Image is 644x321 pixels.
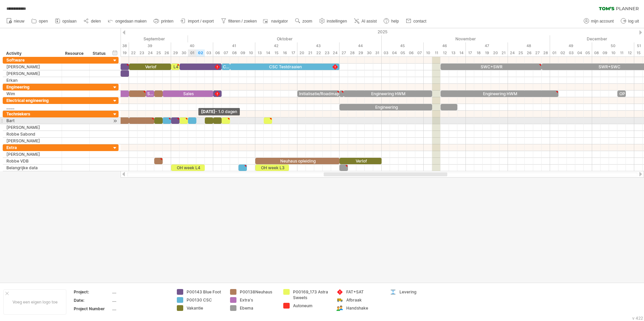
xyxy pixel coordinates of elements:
div: [PERSON_NAME] [6,64,58,70]
div: Extra [6,144,58,151]
div: Software [6,57,58,63]
div: Verlof [129,64,171,70]
div: maandag, 24 November 2025 [508,49,516,57]
div: CSC [222,64,230,70]
div: Electrical engineering [6,97,58,104]
div: v 422 [632,316,643,321]
div: donderdag, 6 November 2025 [407,49,415,57]
a: help [382,17,401,26]
span: zoom [302,19,312,24]
div: OP [617,91,626,97]
div: November 2025 [382,35,550,42]
div: 50 [592,42,634,49]
div: P00138Neuhaus [240,289,277,295]
div: Afbraak [346,297,383,303]
div: donderdag, 27 November 2025 [533,49,542,57]
div: donderdag, 13 November 2025 [449,49,457,57]
div: P00143 Blue Foot [187,289,223,295]
div: woensdag, 1 Oktober 2025 [188,49,196,57]
div: dinsdag, 18 November 2025 [474,49,483,57]
div: dinsdag, 14 Oktober 2025 [264,49,272,57]
span: instellingen [327,19,347,24]
div: maandag, 10 November 2025 [424,49,432,57]
div: Project: [74,289,111,295]
div: woensdag, 26 November 2025 [525,49,533,57]
div: donderdag, 2 Oktober 2025 [196,49,205,57]
div: Engineering HWM [441,91,558,97]
div: P00169_173 Astra Sweets [293,289,330,300]
div: woensdag, 5 November 2025 [398,49,407,57]
span: import / export [188,19,214,24]
div: maandag, 27 Oktober 2025 [340,49,348,57]
div: vrijdag, 3 Oktober 2025 [205,49,213,57]
div: maandag, 1 December 2025 [550,49,558,57]
span: printen [161,19,173,24]
div: Project Number [74,306,111,312]
div: vrijdag, 26 September 2025 [163,49,171,57]
div: donderdag, 11 December 2025 [617,49,626,57]
div: [DATE] [198,108,240,115]
div: Engineering [6,84,58,90]
div: Status [93,50,107,57]
a: instellingen [318,17,349,26]
span: AI assist [361,19,377,24]
div: donderdag, 20 November 2025 [491,49,500,57]
div: ____ [6,104,58,110]
div: Vakantie [187,305,223,311]
div: 47 [466,42,508,49]
div: 44 [340,42,382,49]
div: Engineering [340,104,432,110]
div: Autoneum [293,303,330,309]
div: vrijdag, 19 September 2025 [121,49,129,57]
div: maandag, 22 September 2025 [129,49,137,57]
div: woensdag, 12 November 2025 [441,49,449,57]
div: .... [112,289,169,295]
div: Activity [6,50,58,57]
a: navigator [262,17,290,26]
span: mijn account [591,19,614,24]
div: 43 [297,42,340,49]
div: Oktober 2025 [188,35,382,42]
div: Resource [65,50,86,57]
div: woensdag, 10 December 2025 [609,49,617,57]
div: woensdag, 3 December 2025 [567,49,575,57]
div: vrijdag, 24 Oktober 2025 [331,49,340,57]
div: 39 [129,42,171,49]
a: mijn account [582,17,616,26]
div: FAT+SAT [346,289,383,295]
span: navigator [271,19,288,24]
div: dinsdag, 28 Oktober 2025 [348,49,356,57]
a: contact [404,17,428,26]
div: maandag, 8 December 2025 [592,49,601,57]
div: [PERSON_NAME] [6,138,58,144]
div: woensdag, 15 Oktober 2025 [272,49,281,57]
div: 40 [171,42,213,49]
span: help [391,19,399,24]
span: open [39,19,48,24]
a: filteren / zoeken [219,17,259,26]
div: 49 [550,42,592,49]
div: maandag, 15 December 2025 [634,49,643,57]
div: Ebema [240,305,277,311]
div: vrijdag, 17 Oktober 2025 [289,49,297,57]
span: opslaan [62,19,76,24]
div: Voeg een eigen logo toe [3,289,66,315]
div: dinsdag, 2 December 2025 [558,49,567,57]
div: Sales [163,91,213,97]
div: maandag, 29 September 2025 [171,49,180,57]
div: L4 [171,64,180,70]
a: import / export [179,17,216,26]
div: woensdag, 24 September 2025 [146,49,154,57]
a: nieuw [5,17,26,26]
div: Wim [6,91,58,97]
div: vrijdag, 7 November 2025 [415,49,424,57]
div: woensdag, 22 Oktober 2025 [314,49,323,57]
div: Robbe Sabond [6,131,58,137]
div: dinsdag, 21 Oktober 2025 [306,49,314,57]
div: maandag, 13 Oktober 2025 [255,49,264,57]
div: Belangrijke data [6,165,58,171]
div: dinsdag, 4 November 2025 [390,49,398,57]
div: dinsdag, 23 September 2025 [137,49,146,57]
div: scroll naar activiteit [112,117,118,124]
div: dinsdag, 11 November 2025 [432,49,441,57]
